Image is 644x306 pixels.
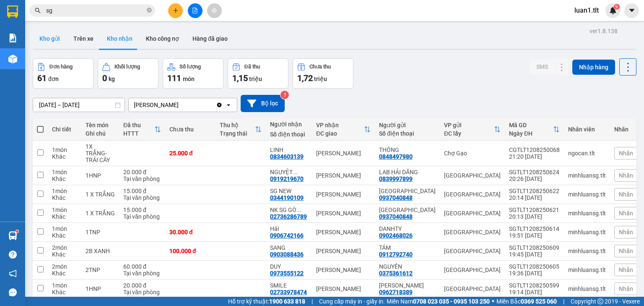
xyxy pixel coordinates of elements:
div: 1 món [52,188,77,194]
div: Ghi chú [86,130,115,137]
div: TÁM [379,244,436,251]
div: 19:36 [DATE] [509,270,560,277]
div: 0906742166 [270,232,304,239]
span: Nhãn [619,191,633,198]
span: notification [9,269,17,277]
span: Nhãn [619,210,633,217]
div: [GEOGRAPHIC_DATA] [444,267,501,273]
div: LABO QUANG HUY [379,282,436,289]
button: Chưa thu1,72 triệu [293,58,353,89]
span: Nhãn [619,172,633,179]
div: 1 món [52,225,77,232]
div: [GEOGRAPHIC_DATA] [444,285,501,292]
div: [PERSON_NAME] [316,191,371,198]
div: Ngày ĐH [509,130,553,137]
div: [PERSON_NAME] [316,210,371,217]
div: Tại văn phòng [123,194,161,201]
div: Đơn hàng [49,64,73,70]
div: SGTLT1208250621 [509,207,560,213]
div: [PERSON_NAME] [316,229,371,235]
div: Hải [270,225,308,232]
span: question-circle [9,251,17,259]
button: file-add [188,3,203,18]
button: Đơn hàng61đơn [33,58,93,89]
sup: 1 [16,230,18,233]
div: 0375361612 [379,270,413,277]
span: Miền Bắc [496,297,557,306]
th: Toggle SortBy [216,118,266,141]
div: NHẬT MỸ [379,188,436,194]
th: Toggle SortBy [505,118,564,141]
div: 20:13 [DATE] [509,213,560,220]
button: aim [207,3,222,18]
strong: 1900 633 818 [269,298,305,305]
div: 0919219670 [270,175,304,182]
div: [PERSON_NAME] [316,248,371,254]
div: 1 món [52,207,77,213]
button: Số lượng111món [163,58,223,89]
span: Nhãn [619,285,633,292]
div: minhluansg.tlt [568,285,606,292]
div: [GEOGRAPHIC_DATA] [444,248,501,254]
div: NHẬT MỸ [379,207,436,213]
div: 0903088436 [270,251,304,258]
span: Miền Nam [387,297,490,306]
div: Khác [52,270,77,277]
div: 21:20 [DATE] [509,153,560,160]
div: ngocan.tlt [568,150,606,157]
div: [PERSON_NAME] [134,101,179,109]
div: VP gửi [444,122,494,128]
span: copyright [597,298,603,304]
div: Chưa thu [309,64,331,70]
div: 1TNP [86,229,115,235]
div: DUY [270,263,308,270]
div: Khối lượng [114,64,140,70]
div: 1 X TRẮNG [86,191,115,198]
div: 25.000 đ [169,150,211,157]
span: close-circle [147,8,152,13]
sup: 9 [614,4,620,10]
div: 60.000 đ [123,263,161,270]
div: 20:14 [DATE] [509,194,560,201]
div: NGUYÊN [379,263,436,270]
span: Nhãn [619,248,633,254]
div: DANHTY [379,225,436,232]
div: ver 1.8.138 [589,26,618,36]
span: plus [173,8,179,13]
div: NK SG GÒ CÁT [270,207,308,213]
div: ĐC giao [316,130,364,137]
span: 111 [167,73,181,83]
input: Select a date range. [33,98,125,112]
th: Toggle SortBy [440,118,505,141]
div: 1 món [52,282,77,289]
div: 15.000 đ [123,207,161,213]
span: Cung cấp máy in - giấy in: [319,297,384,306]
div: SANG [270,244,308,251]
img: logo-vxr [7,5,18,18]
span: Nhãn [619,150,633,157]
div: Đã thu [244,64,260,70]
div: SGTLT1208250609 [509,244,560,251]
div: 0839997899 [379,175,413,182]
div: 19:45 [DATE] [509,251,560,258]
div: HTTT [123,130,154,137]
div: Khác [52,213,77,220]
div: 1 món [52,146,77,153]
strong: 0369 525 060 [521,298,557,305]
div: Khác [52,251,77,258]
div: [GEOGRAPHIC_DATA] [444,191,501,198]
div: [PERSON_NAME] [316,150,371,157]
div: minhluansg.tlt [568,210,606,217]
div: Khác [52,175,77,182]
svg: Clear value [216,102,223,108]
div: minhluansg.tlt [568,229,606,235]
span: Nhãn [619,267,633,273]
div: Trạng thái [220,130,255,137]
span: 0 [102,73,107,83]
input: Selected Nguyễn Văn Nguyễn. [179,101,180,109]
button: plus [168,3,183,18]
div: SG NEW [270,188,308,194]
div: Người nhận [270,121,308,128]
div: THÔNG [379,146,436,153]
span: close-circle [147,7,152,15]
